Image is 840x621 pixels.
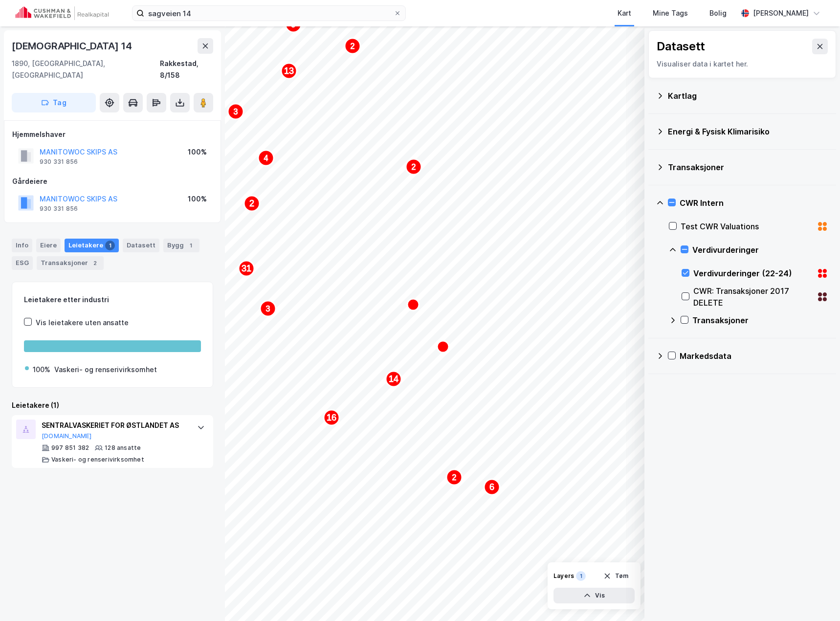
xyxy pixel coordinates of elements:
[12,58,160,81] div: 1890, [GEOGRAPHIC_DATA], [GEOGRAPHIC_DATA]
[36,239,61,252] div: Eiere
[324,410,339,425] div: Map marker
[753,7,809,19] div: [PERSON_NAME]
[51,444,89,452] div: 997 851 382
[553,572,574,580] div: Layers
[407,299,419,310] div: Map marker
[12,239,32,252] div: Info
[105,444,141,452] div: 128 ansatte
[680,197,828,209] div: CWR Intern
[260,301,276,316] div: Map marker
[239,261,254,276] div: Map marker
[42,420,187,431] div: SENTRALVASKERIET FOR ØSTLANDET AS
[40,205,78,213] div: 930 331 856
[37,256,104,270] div: Transaksjoner
[65,239,119,252] div: Leietakere
[242,264,251,273] text: 31
[186,241,196,250] div: 1
[12,399,213,411] div: Leietakere (1)
[33,364,50,376] div: 100%
[681,221,813,232] div: Test CWR Valuations
[351,42,355,50] text: 2
[123,239,159,252] div: Datasett
[693,285,813,309] div: CWR: Transaksjoner 2017 DELETE
[12,256,33,270] div: ESG
[553,588,635,603] button: Vis
[188,146,207,158] div: 100%
[244,196,260,211] div: Map marker
[266,305,270,313] text: 3
[51,456,144,464] div: Vaskeri- og renserivirksomhet
[90,258,100,268] div: 2
[680,350,828,362] div: Markedsdata
[188,193,207,205] div: 100%
[386,371,401,387] div: Map marker
[54,364,157,376] div: Vaskeri- og renserivirksomhet
[791,574,840,621] div: Kontrollprogram for chat
[618,7,631,19] div: Kart
[144,6,394,21] input: Søk på adresse, matrikkel, gårdeiere, leietakere eller personer
[709,7,727,19] div: Bolig
[452,473,457,482] text: 2
[105,241,115,250] div: 1
[389,374,398,384] text: 14
[327,413,336,422] text: 16
[657,58,828,70] div: Visualiser data i kartet her.
[249,199,254,208] text: 2
[446,469,462,485] div: Map marker
[234,108,238,116] text: 3
[692,244,828,256] div: Verdivurderinger
[653,7,688,19] div: Mine Tags
[668,90,828,102] div: Kartlag
[412,163,416,171] text: 2
[437,341,449,353] div: Map marker
[576,571,586,581] div: 1
[693,267,813,279] div: Verdivurderinger (22-24)
[406,159,421,175] div: Map marker
[489,482,494,492] text: 6
[281,63,297,79] div: Map marker
[692,314,828,326] div: Transaksjoner
[668,126,828,137] div: Energi & Fysisk Klimarisiko
[668,161,828,173] div: Transaksjoner
[228,104,243,119] div: Map marker
[24,294,201,306] div: Leietakere etter industri
[484,479,500,495] div: Map marker
[160,58,213,81] div: Rakkestad, 8/158
[40,158,78,166] div: 930 331 856
[12,129,213,140] div: Hjemmelshaver
[286,17,301,32] div: Map marker
[791,574,840,621] iframe: Chat Widget
[597,568,635,584] button: Tøm
[12,93,96,112] button: Tag
[657,39,705,54] div: Datasett
[42,432,92,440] button: [DOMAIN_NAME]
[12,176,213,187] div: Gårdeiere
[284,66,294,76] text: 13
[16,6,109,20] img: cushman-wakefield-realkapital-logo.202ea83816669bd177139c58696a8fa1.svg
[345,38,360,54] div: Map marker
[12,38,134,54] div: [DEMOGRAPHIC_DATA] 14
[36,317,129,329] div: Vis leietakere uten ansatte
[163,239,199,252] div: Bygg
[258,150,274,166] div: Map marker
[264,154,268,162] text: 4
